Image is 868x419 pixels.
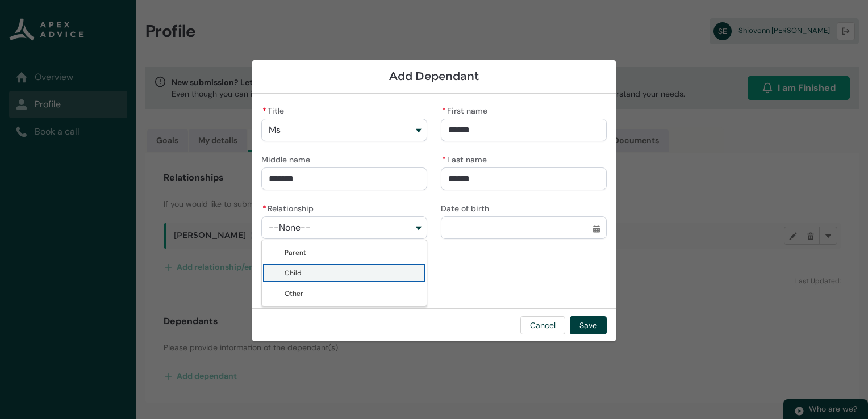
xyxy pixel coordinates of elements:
[285,269,302,278] span: Child
[262,203,266,213] abbr: required
[261,69,607,83] h1: Add Dependant
[441,103,492,116] label: First name
[442,154,446,165] abbr: required
[441,152,491,165] label: Last name
[285,289,303,298] span: Other
[261,103,289,116] label: Title
[262,106,266,116] abbr: required
[261,240,427,307] div: Relationship
[261,119,427,141] button: Title
[261,152,315,165] label: Middle name
[442,106,446,116] abbr: required
[570,316,607,334] button: Save
[441,200,494,214] label: Date of birth
[269,125,281,135] span: Ms
[269,223,311,233] span: --None--
[520,316,565,334] button: Cancel
[261,200,318,214] label: Relationship
[285,248,306,257] span: Parent
[261,216,427,239] button: Relationship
